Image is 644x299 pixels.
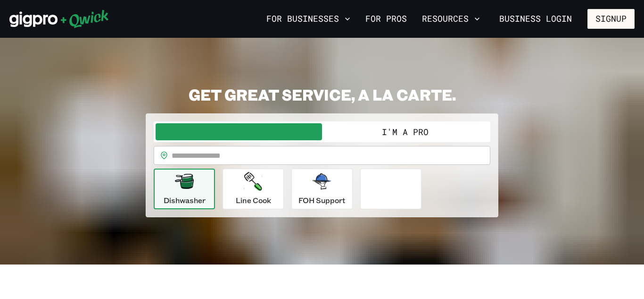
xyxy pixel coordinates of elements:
[154,169,215,209] button: Dishwasher
[418,11,484,27] button: Resources
[263,11,354,27] button: For Businesses
[156,123,322,140] button: I'm a Business
[587,9,635,29] button: Signup
[291,169,353,209] button: FOH Support
[146,85,498,104] h2: GET GREAT SERVICE, A LA CARTE.
[164,195,206,206] p: Dishwasher
[322,123,488,140] button: I'm a Pro
[491,9,580,29] a: Business Login
[298,195,346,206] p: FOH Support
[362,11,411,27] a: For Pros
[236,195,271,206] p: Line Cook
[223,169,284,209] button: Line Cook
